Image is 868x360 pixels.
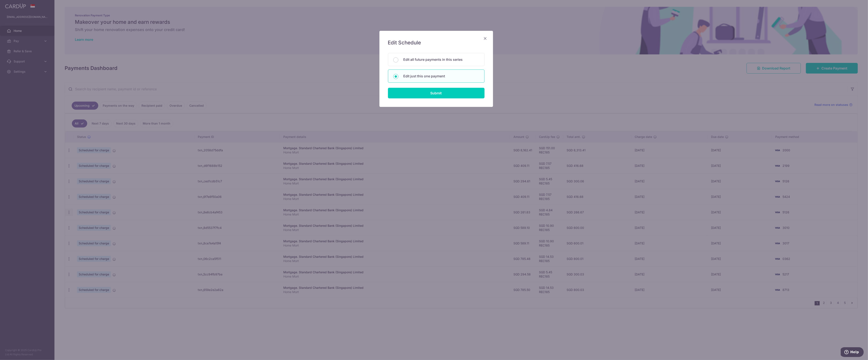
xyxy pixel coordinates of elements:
p: Edit just this one payment [403,74,479,79]
input: Submit [388,88,485,98]
button: Close [483,36,488,41]
p: Edit all future payments in this series [403,57,479,62]
h5: Edit Schedule [388,39,485,46]
iframe: Opens a widget where you can find more information [841,347,864,358]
